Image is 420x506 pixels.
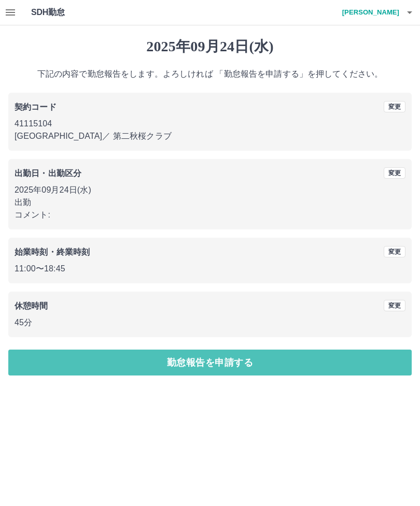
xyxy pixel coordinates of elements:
p: 45分 [15,316,405,329]
p: 41115104 [15,118,405,130]
p: [GEOGRAPHIC_DATA] ／ 第二秋桜クラブ [15,130,405,142]
button: 変更 [384,167,405,179]
b: 始業時刻・終業時刻 [15,248,90,256]
b: 契約コード [15,103,57,111]
p: 11:00 〜 18:45 [15,263,405,275]
p: 2025年09月24日(水) [15,184,405,196]
button: 変更 [384,246,405,257]
b: 休憩時間 [15,301,48,310]
button: 勤怠報告を申請する [8,350,412,375]
button: 変更 [384,101,405,112]
button: 変更 [384,300,405,311]
p: コメント: [15,209,405,221]
p: 下記の内容で勤怠報告をします。よろしければ 「勤怠報告を申請する」を押してください。 [8,68,412,80]
b: 出勤日・出勤区分 [15,169,81,178]
p: 出勤 [15,196,405,209]
h1: 2025年09月24日(水) [8,38,412,55]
